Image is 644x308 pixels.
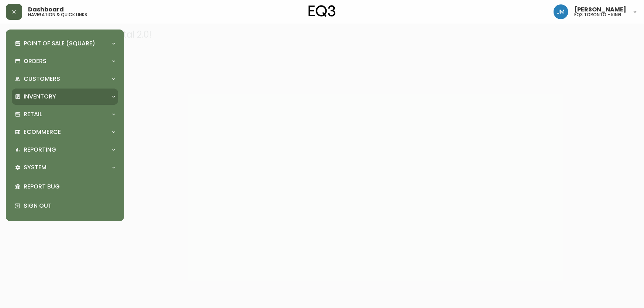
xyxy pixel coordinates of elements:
div: Report Bug [12,177,118,196]
div: Sign Out [12,196,118,215]
h5: eq3 toronto - king [574,13,621,17]
div: Retail [12,106,118,122]
div: Ecommerce [12,124,118,140]
div: Reporting [12,142,118,158]
p: Customers [24,75,60,83]
h5: navigation & quick links [28,13,87,17]
p: Inventory [24,93,56,101]
p: Point of Sale (Square) [24,39,95,48]
div: Customers [12,71,118,87]
p: Orders [24,57,47,65]
span: Dashboard [28,7,64,13]
p: System [24,163,47,172]
img: b88646003a19a9f750de19192e969c24 [554,4,568,19]
span: [PERSON_NAME] [574,7,626,13]
p: Report Bug [24,183,115,191]
img: logo [309,5,336,17]
p: Ecommerce [24,128,61,136]
div: Orders [12,53,118,69]
div: Inventory [12,89,118,105]
div: Point of Sale (Square) [12,35,118,52]
p: Sign Out [24,202,115,210]
div: System [12,159,118,176]
p: Reporting [24,146,56,154]
p: Retail [24,110,42,118]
